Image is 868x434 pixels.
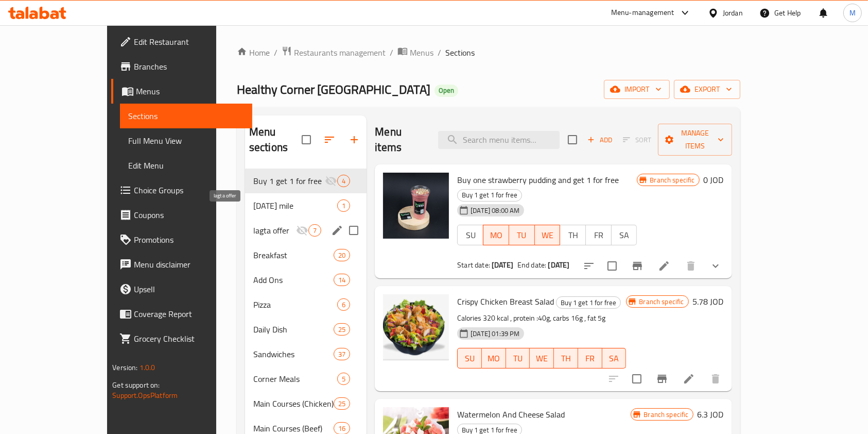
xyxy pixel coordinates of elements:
a: Coupons [111,203,252,227]
span: Restaurants management [294,46,386,59]
svg: Show Choices [709,260,722,272]
span: 1 [338,201,350,211]
span: M [849,7,856,19]
div: Pizza6 [245,292,367,317]
button: FR [578,348,602,369]
div: Breakfast [253,249,334,261]
span: Manage items [666,127,724,153]
span: Main Courses (Chicken) [253,397,334,410]
h6: 5.78 JOD [693,294,724,309]
div: Jordan [723,7,743,19]
span: Daily Dish [253,323,334,336]
span: Pizza [253,298,337,311]
span: Add item [583,132,616,148]
button: import [604,80,670,99]
span: 25 [334,399,350,409]
div: items [334,249,350,261]
nav: breadcrumb [237,46,740,59]
span: SA [616,228,633,243]
span: [DATE] 08:00 AM [466,206,524,215]
span: 16 [334,424,350,433]
a: Edit menu item [683,373,695,385]
button: Branch-specific-item [650,366,674,391]
span: Branch specific [635,297,688,307]
button: delete [679,254,703,278]
span: Menus [136,85,244,97]
button: FR [585,225,612,245]
span: Crispy Chicken Breast Salad [457,294,554,309]
a: Grocery Checklist [111,326,252,351]
span: 5 [338,374,350,384]
span: Promotions [134,233,244,246]
div: items [334,348,350,360]
button: WE [530,348,554,369]
div: Buy 1 get 1 for free4 [245,169,367,193]
b: [DATE] [548,258,570,272]
div: lagta offer7edit [245,218,367,243]
button: MO [483,225,509,245]
button: edit [329,223,345,238]
span: Edit Restaurant [134,36,244,48]
span: TU [513,228,531,243]
div: Add Ons14 [245,268,367,292]
span: [DATE] mile [253,199,337,212]
div: Menu-management [611,7,674,19]
span: TU [510,351,526,366]
span: WE [539,228,557,243]
div: items [337,199,350,212]
span: 6 [338,300,350,310]
span: FR [582,351,598,366]
span: 14 [334,275,350,285]
span: MO [488,228,505,243]
span: Add [586,134,614,146]
button: Manage items [658,124,732,156]
span: 25 [334,325,350,335]
div: Daily Dish25 [245,317,367,342]
span: Sections [128,110,244,122]
span: Get support on: [112,378,160,392]
span: Menu disclaimer [134,258,244,271]
a: Support.OpsPlatform [112,389,178,402]
button: Add section [342,127,367,152]
b: [DATE] [492,258,513,272]
span: Sandwiches [253,348,334,360]
h6: 6.3 JOD [698,407,724,422]
span: 7 [309,226,321,236]
span: MO [486,351,502,366]
span: Full Menu View [128,135,244,147]
div: items [334,323,350,336]
div: items [337,175,350,187]
span: Version: [112,361,137,374]
button: delete [703,366,728,391]
button: TU [506,348,530,369]
h6: 0 JOD [704,173,724,187]
span: Select to update [601,255,623,277]
div: Buy 1 get 1 for free [457,189,522,202]
span: 4 [338,176,350,186]
img: Buy one strawberry pudding and get 1 for free [383,173,449,239]
a: Menu disclaimer [111,252,252,277]
button: SU [457,348,482,369]
span: 1.0.0 [140,361,155,374]
a: Restaurants management [282,46,386,59]
a: Choice Groups [111,178,252,203]
span: export [682,83,732,96]
div: Ramadan mile [253,199,337,212]
span: Open [435,86,458,95]
a: Home [237,46,270,59]
span: Select section [562,129,583,151]
button: TH [560,225,586,245]
svg: Inactive section [325,175,337,187]
p: Calories 320 kcal , protein :40g, carbs 16g , fat 5g [457,312,626,325]
span: WE [534,351,550,366]
li: / [438,46,441,59]
span: Edit Menu [128,159,244,172]
svg: Inactive section [296,224,308,237]
div: Corner Meals [253,373,337,385]
span: Branches [134,60,244,73]
span: [DATE] 01:39 PM [466,329,524,339]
